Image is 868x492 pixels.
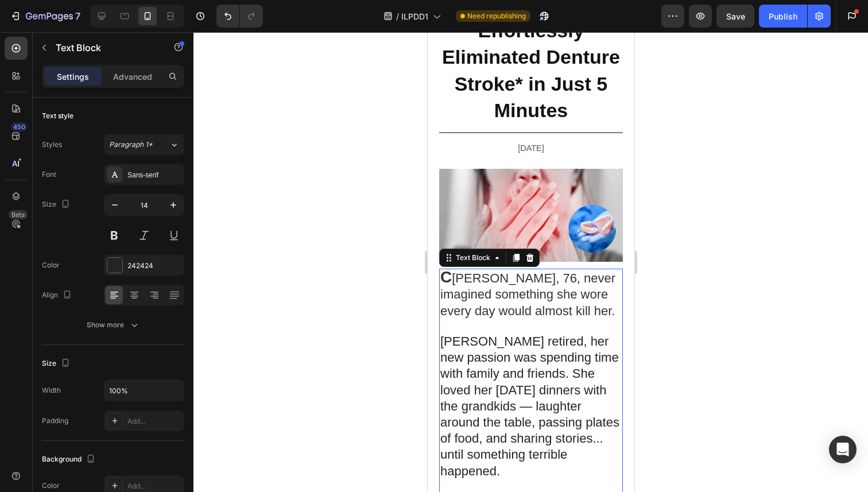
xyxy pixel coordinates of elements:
[401,10,428,22] span: ILPDD1
[113,71,152,83] p: Advanced
[42,356,72,371] div: Size
[9,210,28,219] div: Beta
[11,137,195,230] img: lll-ezgif.com-png-to-webp-converter.webp
[127,416,181,427] div: Add...
[57,71,89,83] p: Settings
[13,239,188,285] span: [PERSON_NAME], 76, never imagined something she wore every day would almost kill her.
[104,134,184,155] button: Paragraph 1*
[42,169,56,180] div: Font
[467,11,526,21] span: Need republishing
[396,10,399,22] span: /
[11,122,28,131] div: 450
[90,111,117,121] span: [DATE]
[75,9,80,23] p: 7
[13,302,192,446] span: [PERSON_NAME] retired, her new passion was spending time with family and friends. She loved her [...
[42,111,73,121] div: Text style
[829,436,857,463] div: Open Intercom Messenger
[104,380,184,401] input: Auto
[428,32,634,492] iframe: Design area
[42,140,62,150] div: Styles
[87,319,140,331] div: Show more
[759,5,807,28] button: Publish
[42,260,60,270] div: Color
[42,197,72,212] div: Size
[13,236,24,254] strong: C
[42,481,60,491] div: Color
[42,288,74,303] div: Align
[127,261,181,271] div: 242424
[127,170,181,180] div: Sans-serif
[42,452,98,467] div: Background
[5,5,86,28] button: 7
[716,5,754,28] button: Save
[42,416,68,426] div: Padding
[127,481,181,491] div: Add...
[42,315,184,335] button: Show more
[26,220,65,231] div: Text Block
[42,385,61,396] div: Width
[769,10,797,22] div: Publish
[216,5,263,28] div: Undo/Redo
[109,140,153,150] span: Paragraph 1*
[56,41,153,55] p: Text Block
[726,11,745,21] span: Save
